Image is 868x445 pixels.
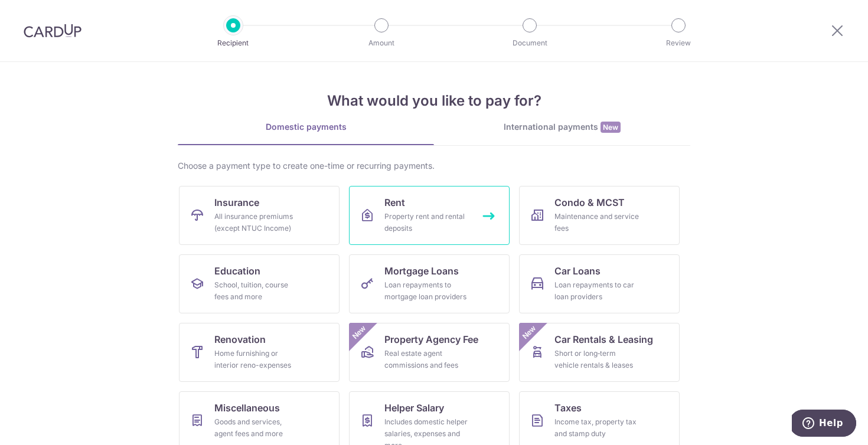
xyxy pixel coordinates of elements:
[384,279,469,303] div: Loan repayments to mortgage loan providers
[338,37,425,49] p: Amount
[349,186,510,245] a: RentProperty rent and rental deposits
[520,323,539,342] span: New
[384,401,444,415] span: Helper Salary
[384,264,459,278] span: Mortgage Loans
[554,195,625,210] span: Condo & MCST
[179,323,340,382] a: RenovationHome furnishing or interior reno-expenses
[554,279,639,303] div: Loan repayments to car loan providers
[27,8,51,19] span: Help
[554,416,639,440] div: Income tax, property tax and stamp duty
[214,264,260,278] span: Education
[554,332,653,346] span: Car Rentals & Leasing
[486,37,573,49] p: Document
[179,186,340,245] a: InsuranceAll insurance premiums (except NTUC Income)
[190,37,277,49] p: Recipient
[519,323,680,382] a: Car Rentals & LeasingShort or long‑term vehicle rentals & leasesNew
[384,195,405,210] span: Rent
[214,332,266,346] span: Renovation
[635,37,722,49] p: Review
[214,195,259,210] span: Insurance
[554,348,639,371] div: Short or long‑term vehicle rentals & leases
[214,211,299,234] div: All insurance premiums (except NTUC Income)
[214,401,280,415] span: Miscellaneous
[214,416,299,440] div: Goods and services, agent fees and more
[178,121,434,133] div: Domestic payments
[384,332,478,346] span: Property Agency Fee
[214,279,299,303] div: School, tuition, course fees and more
[792,410,856,439] iframe: Opens a widget where you can find more information
[601,122,621,133] span: New
[554,401,582,415] span: Taxes
[434,121,690,133] div: International payments
[349,323,510,382] a: Property Agency FeeReal estate agent commissions and feesNew
[519,186,680,245] a: Condo & MCSTMaintenance and service fees
[350,323,369,342] span: New
[554,264,601,278] span: Car Loans
[384,348,469,371] div: Real estate agent commissions and fees
[179,254,340,313] a: EducationSchool, tuition, course fees and more
[214,348,299,371] div: Home furnishing or interior reno-expenses
[349,254,510,313] a: Mortgage LoansLoan repayments to mortgage loan providers
[178,160,690,172] div: Choose a payment type to create one-time or recurring payments.
[178,90,690,112] h4: What would you like to pay for?
[519,254,680,313] a: Car LoansLoan repayments to car loan providers
[24,24,81,38] img: CardUp
[384,211,469,234] div: Property rent and rental deposits
[554,211,639,234] div: Maintenance and service fees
